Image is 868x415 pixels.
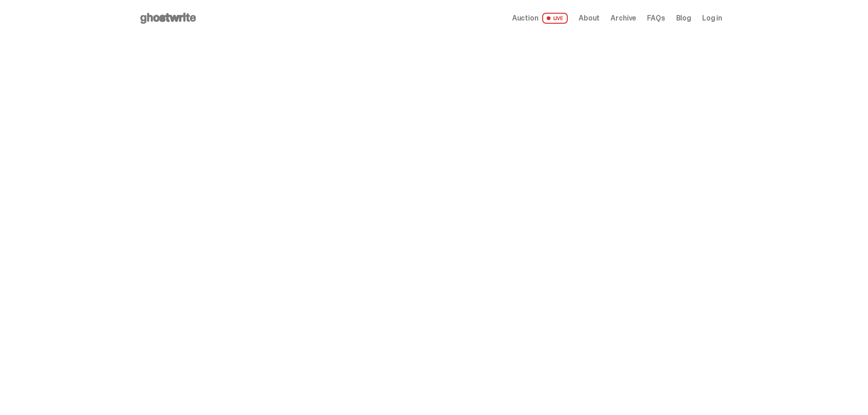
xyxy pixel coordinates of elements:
span: Auction [512,15,539,22]
a: Archive [611,15,636,22]
span: LIVE [542,13,568,24]
a: About [579,15,600,22]
a: Log in [702,15,722,22]
a: FAQs [647,15,665,22]
a: Auction LIVE [512,13,568,24]
a: Blog [676,15,691,22]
